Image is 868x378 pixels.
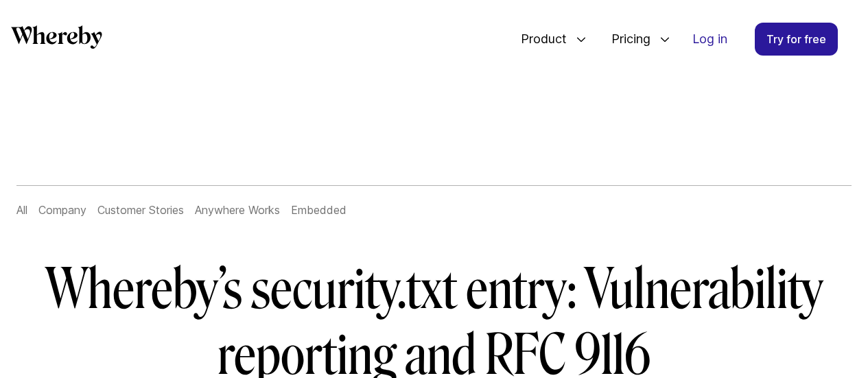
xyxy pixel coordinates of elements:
a: Embedded [291,203,347,217]
a: Company [38,203,86,217]
a: Log in [681,23,738,55]
span: Product [507,16,570,62]
svg: Whereby [11,25,102,49]
a: Try for free [755,23,838,56]
span: Pricing [598,16,654,62]
a: Whereby [11,25,102,54]
a: Anywhere Works [195,203,280,217]
a: Customer Stories [97,203,184,217]
a: All [16,203,27,217]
